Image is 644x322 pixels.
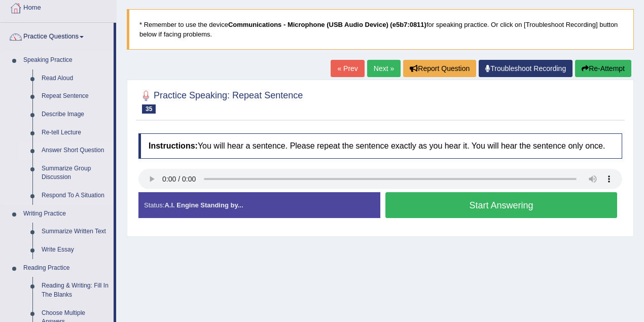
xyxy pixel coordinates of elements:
a: Speaking Practice [19,51,114,69]
a: Repeat Sentence [37,87,114,105]
a: Next » [367,60,401,77]
button: Report Question [403,60,476,77]
a: Summarize Group Discussion [37,160,114,187]
span: 35 [142,104,156,114]
button: Re-Attempt [575,60,631,77]
a: Troubleshoot Recording [479,60,573,77]
a: Write Essay [37,241,114,259]
button: Start Answering [385,192,617,218]
a: Respond To A Situation [37,187,114,205]
b: Instructions: [149,141,198,150]
a: Writing Practice [19,205,114,223]
a: Practice Questions [1,23,114,48]
b: Communications - Microphone (USB Audio Device) (e5b7:0811) [228,21,426,28]
h2: Practice Speaking: Repeat Sentence [138,88,303,114]
a: « Prev [331,60,364,77]
a: Read Aloud [37,69,114,88]
a: Reading & Writing: Fill In The Blanks [37,277,114,304]
blockquote: * Remember to use the device for speaking practice. Or click on [Troubleshoot Recording] button b... [127,9,634,50]
a: Summarize Written Text [37,223,114,241]
h4: You will hear a sentence. Please repeat the sentence exactly as you hear it. You will hear the se... [138,133,622,159]
div: Status: [138,192,380,218]
a: Answer Short Question [37,141,114,160]
a: Describe Image [37,105,114,124]
a: Re-tell Lecture [37,124,114,142]
a: Reading Practice [19,259,114,277]
strong: A.I. Engine Standing by... [164,201,243,209]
